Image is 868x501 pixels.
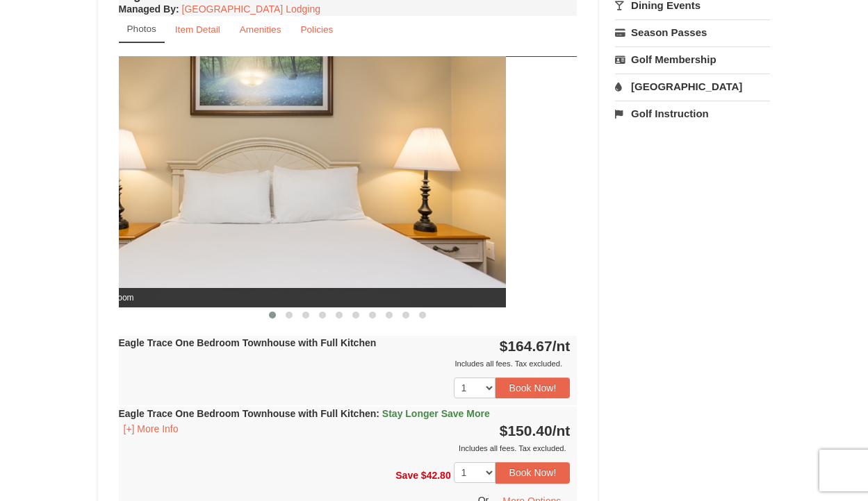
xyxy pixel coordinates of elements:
[47,56,506,307] img: Renovated Bedroom
[615,101,770,126] a: Golf Instruction
[119,421,183,436] button: [+] More Info
[240,24,281,35] small: Amenities
[175,24,220,35] small: Item Detail
[127,24,156,34] small: Photos
[552,338,571,354] span: /nt
[615,19,770,45] a: Season Passes
[496,462,571,483] button: Book Now!
[291,16,342,43] a: Policies
[47,288,506,307] span: Renovated Bedroom
[382,408,490,419] span: Stay Longer Save More
[500,338,571,354] strong: $164.67
[231,16,290,43] a: Amenities
[119,16,165,43] a: Photos
[119,441,571,455] div: Includes all fees. Tax excluded.
[300,24,333,35] small: Policies
[496,377,571,398] button: Book Now!
[615,46,770,72] a: Golf Membership
[119,337,377,348] strong: Eagle Trace One Bedroom Townhouse with Full Kitchen
[376,408,379,419] span: :
[552,423,571,439] span: /nt
[119,3,176,15] span: Managed By
[395,470,418,481] span: Save
[119,3,179,15] strong: :
[182,3,320,15] a: [GEOGRAPHIC_DATA] Lodging
[615,74,770,99] a: [GEOGRAPHIC_DATA]
[166,16,229,43] a: Item Detail
[119,357,571,371] div: Includes all fees. Tax excluded.
[421,470,451,481] span: $42.80
[119,408,490,419] strong: Eagle Trace One Bedroom Townhouse with Full Kitchen
[500,423,552,439] span: $150.40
